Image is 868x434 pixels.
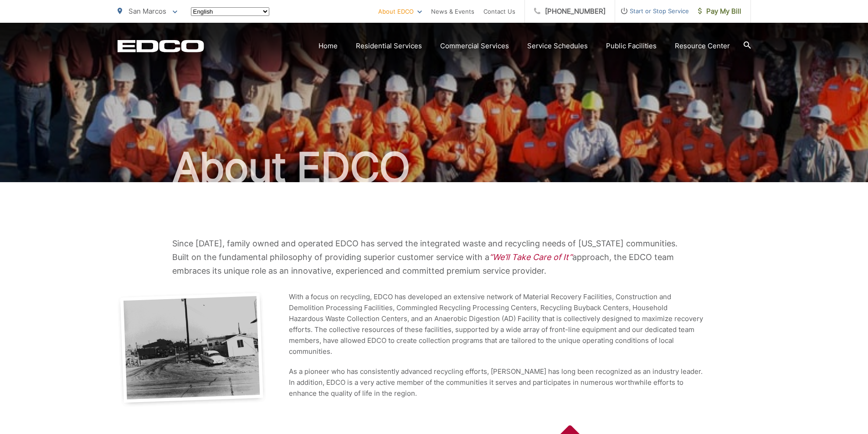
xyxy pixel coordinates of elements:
[527,41,588,51] a: Service Schedules
[118,145,751,190] h1: About EDCO
[606,41,657,51] a: Public Facilities
[356,41,422,51] a: Residential Services
[431,6,474,17] a: News & Events
[289,366,704,399] p: As a pioneer who has consistently advanced recycling efforts, [PERSON_NAME] has long been recogni...
[675,41,730,51] a: Resource Center
[378,6,422,17] a: About EDCO
[118,40,204,52] a: EDCD logo. Return to the homepage.
[440,41,509,51] a: Commercial Services
[172,237,696,278] p: Since [DATE], family owned and operated EDCO has served the integrated waste and recycling needs ...
[698,6,741,17] span: Pay My Bill
[118,291,266,407] img: EDCO facility
[489,252,572,262] em: “We’ll Take Care of It”
[318,41,338,51] a: Home
[289,291,704,357] p: With a focus on recycling, EDCO has developed an extensive network of Material Recovery Facilitie...
[483,6,515,17] a: Contact Us
[128,7,166,15] span: San Marcos
[191,7,269,16] select: Select a language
